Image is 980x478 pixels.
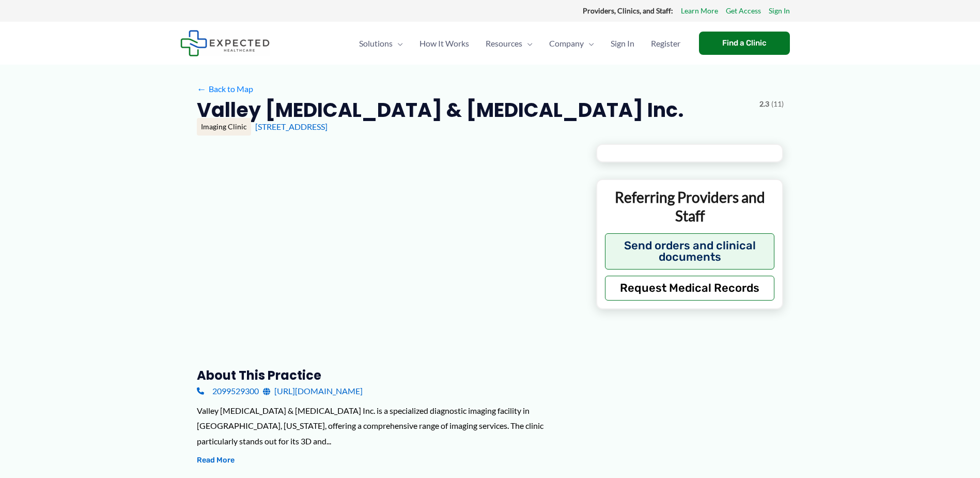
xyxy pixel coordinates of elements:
[771,97,784,111] span: (11)
[726,4,761,18] a: Get Access
[584,25,594,62] span: Menu Toggle
[197,383,259,399] a: 2099529300
[197,81,253,97] a: ←Back to Map
[602,25,643,62] a: Sign In
[477,25,541,62] a: ResourcesMenu Toggle
[522,25,533,62] span: Menu Toggle
[411,25,477,62] a: How It Works
[255,122,328,131] a: [STREET_ADDRESS]
[699,32,790,55] a: Find a Clinic
[583,6,673,15] strong: Providers, Clinics, and Staff:
[759,97,769,111] span: 2.3
[351,25,411,62] a: SolutionsMenu Toggle
[197,367,580,383] h3: About this practice
[681,4,718,18] a: Learn More
[197,97,683,123] h2: Valley [MEDICAL_DATA] & [MEDICAL_DATA] Inc.
[769,4,790,18] a: Sign In
[351,25,689,62] nav: Primary Site Navigation
[541,25,602,62] a: CompanyMenu Toggle
[605,188,775,226] p: Referring Providers and Staff
[611,25,634,62] span: Sign In
[605,233,775,270] button: Send orders and clinical documents
[651,25,680,62] span: Register
[393,25,403,62] span: Menu Toggle
[197,403,580,449] div: Valley [MEDICAL_DATA] & [MEDICAL_DATA] Inc. is a specialized diagnostic imaging facility in [GEOG...
[263,383,363,399] a: [URL][DOMAIN_NAME]
[180,30,270,56] img: Expected Healthcare Logo - side, dark font, small
[359,25,393,62] span: Solutions
[605,276,775,301] button: Request Medical Records
[419,25,469,62] span: How It Works
[486,25,522,62] span: Resources
[197,118,251,136] div: Imaging Clinic
[643,25,689,62] a: Register
[549,25,584,62] span: Company
[197,454,235,467] button: Read More
[197,84,207,94] span: ←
